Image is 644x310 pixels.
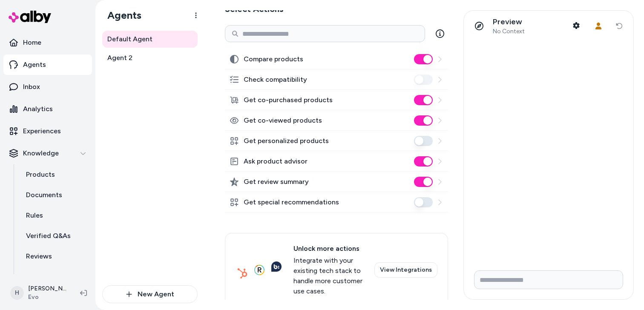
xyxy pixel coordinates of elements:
span: Unlock more actions [293,244,364,254]
p: Reviews [26,251,52,261]
span: Integrate with your existing tech stack to handle more customer use cases. [293,255,364,296]
a: Survey Questions [17,267,92,287]
p: Rules [26,210,43,221]
p: Products [26,169,55,180]
img: alby Logo [9,11,51,23]
button: H[PERSON_NAME]Evo [5,279,73,307]
span: Evo [28,293,66,301]
p: Survey Questions [26,272,82,282]
a: Analytics [3,99,92,119]
span: Default Agent [107,34,152,44]
a: Agents [3,55,92,75]
a: Documents [17,185,92,205]
p: Analytics [23,104,53,114]
p: Documents [26,190,62,200]
button: New Agent [102,285,198,303]
h1: Agents [101,9,141,22]
label: Compare products [244,54,303,64]
label: Get special recommendations [244,197,339,207]
a: Agent 2 [102,49,198,66]
input: Write your prompt here [474,270,623,289]
label: Get co-purchased products [244,95,333,105]
a: Reviews [17,246,92,267]
span: No Context [493,28,525,35]
p: Experiences [23,126,61,136]
label: Check compatibility [244,75,307,85]
span: H [10,286,24,300]
a: Products [17,164,92,185]
p: Preview [493,17,525,27]
p: Agents [23,60,46,70]
p: Inbox [23,82,40,92]
label: Get personalized products [244,136,329,146]
p: Home [23,37,41,48]
a: Home [3,32,92,53]
a: Rules [17,205,92,226]
span: Agent 2 [107,53,132,63]
label: Get co-viewed products [244,115,322,126]
button: Knowledge [3,143,92,164]
a: Default Agent [102,31,198,48]
a: Experiences [3,121,92,141]
label: Get review summary [244,177,309,187]
p: Verified Q&As [26,231,71,241]
a: Inbox [3,77,92,97]
a: View Integrations [374,262,437,278]
label: Ask product advisor [244,156,308,166]
a: Verified Q&As [17,226,92,246]
p: Knowledge [23,148,59,158]
p: [PERSON_NAME] [28,284,66,293]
